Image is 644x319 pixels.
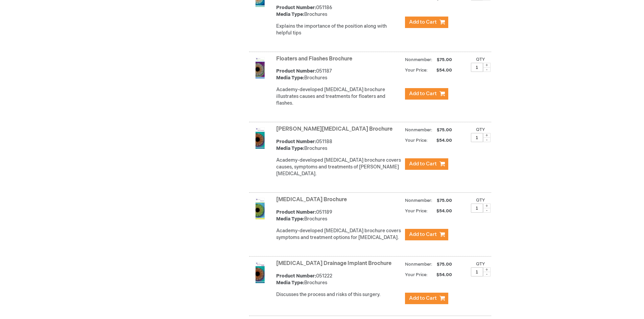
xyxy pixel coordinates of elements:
[276,216,304,222] strong: Media Type:
[471,267,483,276] input: Qty
[476,57,485,62] label: Qty
[276,291,402,298] p: Discusses the process and risks of this surgery.
[276,145,304,151] strong: Media Type:
[409,161,437,167] span: Add to Cart
[276,11,304,17] strong: Media Type:
[405,17,448,28] button: Add to Cart
[276,273,402,286] div: 051222 Brochures
[405,208,428,214] strong: Your Price:
[409,231,437,238] span: Add to Cart
[249,198,271,219] img: Glaucoma Brochure
[476,127,485,132] label: Qty
[276,4,402,18] div: 051186 Brochures
[276,196,347,203] a: [MEDICAL_DATA] Brochure
[405,196,432,205] strong: Nonmember:
[276,273,316,279] strong: Product Number:
[405,158,448,170] button: Add to Cart
[409,90,437,97] span: Add to Cart
[476,197,485,203] label: Qty
[276,126,392,132] a: [PERSON_NAME][MEDICAL_DATA] Brochure
[436,262,453,267] span: $75.00
[405,272,428,277] strong: Your Price:
[249,57,271,79] img: Floaters and Flashes Brochure
[409,19,437,25] span: Add to Cart
[405,68,428,73] strong: Your Price:
[405,260,432,269] strong: Nonmember:
[405,88,448,100] button: Add to Cart
[276,139,316,144] strong: Product Number:
[276,157,402,177] div: Academy-developed [MEDICAL_DATA] brochure covers causes, symptoms and treatments of [PERSON_NAME]...
[429,138,453,143] span: $54.00
[276,68,402,81] div: 051187 Brochures
[276,260,391,267] a: [MEDICAL_DATA] Drainage Implant Brochure
[276,86,402,107] div: Academy-developed [MEDICAL_DATA] brochure illustrates causes and treatments for floaters and flas...
[276,228,402,241] div: Academy-developed [MEDICAL_DATA] brochure covers symptoms and treatment options for [MEDICAL_DATA].
[276,5,316,10] strong: Product Number:
[436,127,453,133] span: $75.00
[429,208,453,214] span: $54.00
[276,68,316,74] strong: Product Number:
[276,209,402,222] div: 051189 Brochures
[405,56,432,64] strong: Nonmember:
[405,293,448,304] button: Add to Cart
[405,138,428,143] strong: Your Price:
[276,138,402,152] div: 051188 Brochures
[429,272,453,277] span: $54.00
[436,198,453,203] span: $75.00
[471,133,483,142] input: Qty
[249,262,271,283] img: Glaucoma Drainage Implant Brochure
[276,56,352,62] a: Floaters and Flashes Brochure
[429,68,453,73] span: $54.00
[276,209,316,215] strong: Product Number:
[276,280,304,286] strong: Media Type:
[476,261,485,267] label: Qty
[471,63,483,72] input: Qty
[276,75,304,81] strong: Media Type:
[405,229,448,240] button: Add to Cart
[409,295,437,301] span: Add to Cart
[276,23,402,36] div: Explains the importance of the position along with helpful tips
[249,127,271,149] img: Fuchs' Dystrophy Brochure
[471,204,483,213] input: Qty
[436,57,453,62] span: $75.00
[405,126,432,134] strong: Nonmember:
